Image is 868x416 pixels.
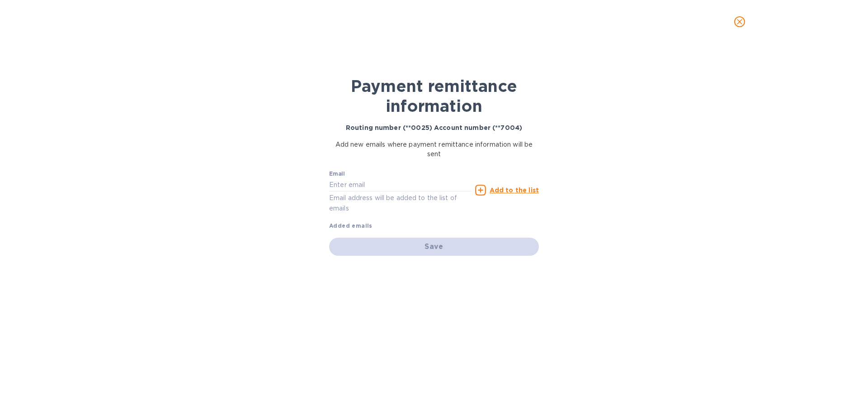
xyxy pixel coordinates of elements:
[490,186,539,194] u: Add to the list
[329,178,472,191] input: Enter email
[329,172,345,177] label: Email
[729,11,750,33] button: close
[329,193,472,214] p: Email address will be added to the list of emails
[346,124,522,131] b: Routing number (**0025) Account number (**7004)
[329,222,373,229] b: Added emails
[351,76,517,116] b: Payment remittance information
[329,140,539,159] p: Add new emails where payment remittance information will be sent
